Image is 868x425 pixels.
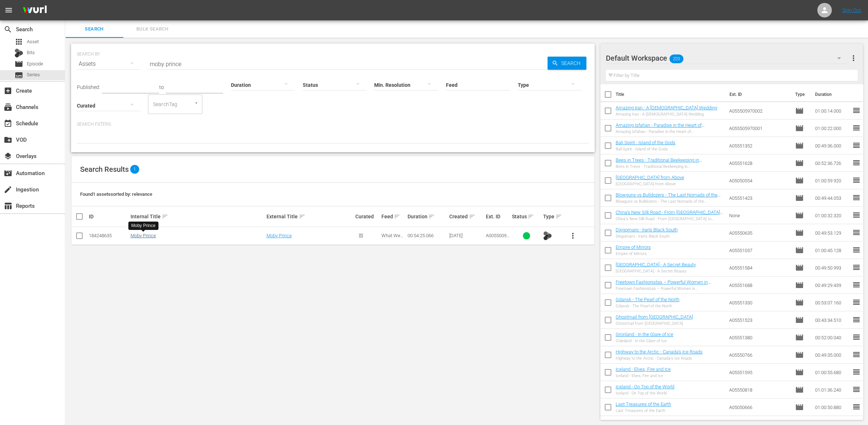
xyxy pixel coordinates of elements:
[616,227,678,232] a: Dingomaro - Iran's Black South
[795,333,804,342] span: Episode
[852,385,861,394] span: reorder
[726,311,793,329] td: A05551523
[4,152,12,161] span: Overlays
[812,276,852,294] td: 00:49:29.439
[795,211,804,220] span: Episode
[130,165,139,174] span: 1
[27,60,43,68] span: Episode
[726,154,793,172] td: A05551628
[616,105,717,110] a: Amazing Iran - A [DEMOGRAPHIC_DATA] Wedding
[528,213,534,220] span: sort
[266,212,353,221] div: External Title
[795,403,804,412] span: Episode
[616,297,679,302] a: Gdansk - The Pearl of the North
[381,233,404,244] span: What Went Wrong
[4,86,12,95] span: Create
[89,233,128,238] div: 184248635
[795,176,804,185] span: Episode
[4,6,13,15] span: menu
[616,262,696,267] a: [GEOGRAPHIC_DATA] - A Secret Beauty
[616,321,693,326] div: Ghostmail from [GEOGRAPHIC_DATA]
[449,212,484,221] div: Created
[726,329,793,346] td: A05551380
[812,207,852,224] td: 01:00:32.320
[77,84,100,90] span: Published:
[852,402,861,411] span: reorder
[852,141,861,150] span: reorder
[726,346,793,364] td: A05550766
[616,122,704,133] a: Amazing Isfahan - Paradise in the Heart of [GEOGRAPHIC_DATA]
[849,49,857,67] button: more_vert
[726,224,793,242] td: A05550635
[80,165,129,174] span: Search Results
[616,349,703,355] a: Highway to the Arctic - Canada's Ice Roads
[616,251,651,256] div: Empire of Mirrors
[616,147,675,151] div: Bali Spirit - Island of the Gods
[469,213,475,220] span: sort
[812,259,852,276] td: 00:49:50.993
[616,367,671,372] a: Iceland - Elves, Fire and Ice
[159,84,164,90] span: to
[726,207,793,224] td: None
[812,120,852,137] td: 01:00:22.000
[812,398,852,416] td: 01:00:50.880
[616,269,696,274] div: [GEOGRAPHIC_DATA] - A Secret Beauty
[131,212,264,221] div: Internal Title
[407,212,447,221] div: Duration
[616,199,723,204] div: Blowguns vs Bulldozers - The Last Nomads of the [GEOGRAPHIC_DATA]
[812,224,852,242] td: 00:49:53.129
[616,391,674,396] div: Iceland - On Top of the World
[449,233,484,238] div: [DATE]
[852,280,861,289] span: reorder
[852,333,861,341] span: reorder
[726,276,793,294] td: A05551688
[27,38,39,45] span: Asset
[128,25,177,33] span: Bulk Search
[852,193,861,202] span: reorder
[812,294,852,311] td: 00:53:07.160
[795,228,804,237] span: Episode
[726,172,793,189] td: A05050554
[726,259,793,276] td: A05551584
[795,141,804,150] span: Episode
[616,244,651,250] a: Empire of Mirrors
[795,246,804,255] span: Episode
[812,329,852,346] td: 00:52:00.040
[485,233,509,244] span: A005500910021
[547,57,586,70] button: Search
[726,364,793,381] td: A05551595
[616,164,723,169] div: Bees in Trees - Traditional Beekeeping in [GEOGRAPHIC_DATA]
[70,25,119,33] span: Search
[4,202,12,210] span: Reports
[568,231,577,240] span: more_vert
[726,398,793,416] td: A05050666
[616,373,671,378] div: Iceland - Elves, Fire and Ice
[852,106,861,115] span: reorder
[726,381,793,398] td: A05550818
[726,137,793,154] td: A05551352
[812,154,852,172] td: 00:52:36.726
[80,191,152,197] span: Found 1 assets sorted by: relevance
[4,185,12,194] span: Ingestion
[812,172,852,189] td: 01:00:59.920
[543,230,552,241] span: BITS
[4,135,12,144] span: VOD
[616,339,673,343] div: Grønland - In the Glare of Ice
[4,25,12,34] span: Search
[795,124,804,133] span: Episode
[812,311,852,329] td: 00:43:34.510
[725,84,791,105] th: Ext. ID
[842,7,861,13] a: Sign Out
[131,233,156,238] a: Moby Prince
[564,227,581,244] button: more_vert
[485,214,509,219] div: Ext. ID
[852,176,861,185] span: reorder
[852,246,861,254] span: reorder
[616,157,702,168] a: Bees in Trees - Traditional Beekeeping in [GEOGRAPHIC_DATA]
[299,213,305,220] span: sort
[852,350,861,359] span: reorder
[812,189,852,207] td: 00:49:44.053
[616,314,693,320] a: Ghostmail from [GEOGRAPHIC_DATA]
[616,234,678,239] div: Dingomaro - Iran's Black South
[616,408,671,413] div: Last Treasures of the Earth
